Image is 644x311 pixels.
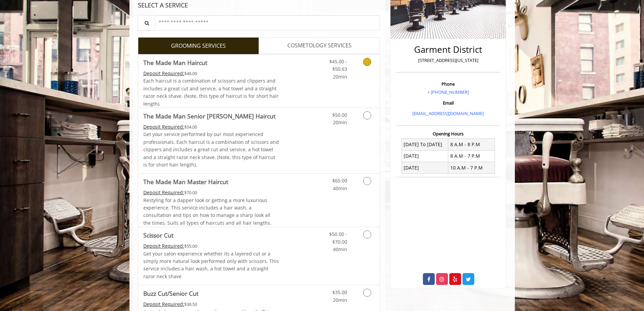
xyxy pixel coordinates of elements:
[448,139,495,150] td: 8 A.M - 8 P.M
[448,150,495,162] td: 8 A.M - 7 P.M
[329,58,347,72] span: $45.00 - $50.63
[143,189,184,196] span: This service needs some Advance to be paid before we block your appointment
[138,2,380,8] div: SELECT A SERVICE
[402,162,448,174] td: [DATE]
[143,250,279,281] p: Get your salon experience whether its a layered cut or a simply more natural look performed only ...
[143,123,279,131] div: $54.00
[398,82,498,86] h3: Phone
[398,57,498,64] p: [STREET_ADDRESS][US_STATE]
[333,185,347,192] span: 40min
[333,297,347,303] span: 20min
[333,246,347,252] span: 40min
[287,41,352,50] span: COSMETOLOGY SERVICES
[332,112,347,118] span: $50.00
[402,150,448,162] td: [DATE]
[332,289,347,295] span: $35.00
[138,15,155,30] button: Service Search
[143,301,279,308] div: $38.50
[143,70,279,77] div: $48.00
[143,189,279,196] div: $70.00
[143,111,276,121] b: The Made Man Senior [PERSON_NAME] Haircut
[402,139,448,150] td: [DATE] To [DATE]
[143,289,198,298] b: Buzz Cut/Senior Cut
[427,89,469,95] a: + [PHONE_NUMBER]
[143,131,279,169] p: Get your service performed by our most experienced professionals. Each haircut is a combination o...
[143,242,279,250] div: $55.00
[398,101,498,105] h3: Email
[143,230,173,240] b: Scissor Cut
[143,58,207,67] b: The Made Man Haircut
[412,110,484,116] a: [EMAIL_ADDRESS][DOMAIN_NAME]
[448,162,495,174] td: 10 A.M - 7 P.M
[143,197,271,226] span: Restyling for a dapper look or getting a more luxurious experience. This service includes a hair ...
[332,177,347,184] span: $65.00
[143,177,228,186] b: The Made Man Master Haircut
[171,42,226,50] span: GROOMING SERVICES
[396,131,500,136] h3: Opening Hours
[398,45,498,54] h2: Garment District
[143,243,184,249] span: This service needs some Advance to be paid before we block your appointment
[329,231,347,245] span: $50.00 - $70.00
[143,70,184,76] span: This service needs some Advance to be paid before we block your appointment
[333,73,347,80] span: 20min
[143,301,184,307] span: This service needs some Advance to be paid before we block your appointment
[143,124,184,130] span: This service needs some Advance to be paid before we block your appointment
[143,77,279,107] span: Each haircut is a combination of scissors and clippers and includes a great cut and service, a ho...
[333,119,347,126] span: 20min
